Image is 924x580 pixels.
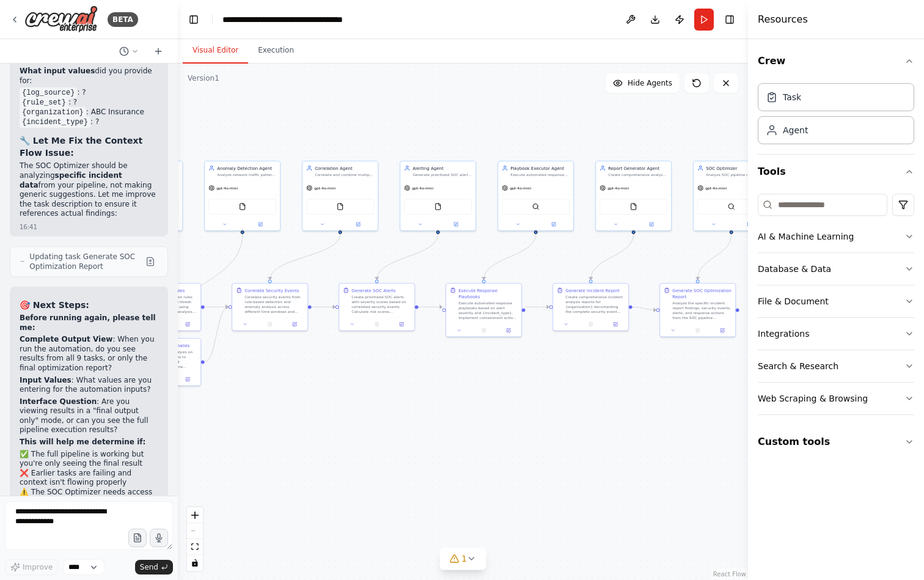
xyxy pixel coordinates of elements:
button: Search & Research [758,350,914,382]
button: Tools [758,155,914,189]
div: Version 1 [188,73,219,83]
div: Execute automated response playbooks based on alert severity and {incident_type}. Implement conta... [458,301,518,320]
button: zoom in [187,507,203,523]
p: : Are you viewing results in a "final output only" mode, or can you see the full pipeline executi... [20,397,158,435]
g: Edge from f18d0c0f-7f6d-40f5-a12f-773aa4b012c3 to f9c923a1-c459-4bc2-bc86-eda344ad0db9 [588,234,637,280]
strong: 🎯 Next Steps: [20,300,89,310]
g: Edge from b72e186d-2a30-45fa-a542-bb653f236695 to 7983157f-9f72-422c-b4d0-51b02321183a [205,304,229,310]
span: Improve [23,562,53,572]
g: Edge from e260024e-23d4-4596-84ed-7fcb383cd53f to 7983157f-9f72-422c-b4d0-51b02321183a [267,234,343,280]
span: gpt-4o-mini [510,186,531,191]
button: Open in side panel [634,221,669,228]
div: 16:41 [20,222,37,232]
button: Improve [5,559,58,575]
g: Edge from c955a479-4c93-40cf-911b-0e909a013dc3 to ea0e4108-6009-495a-bb30-fa95abb47009 [374,234,441,280]
h4: Resources [758,12,808,27]
div: Generate SOC Optimization ReportAnalyze the specific incident report findings, security events, a... [659,283,736,337]
img: SerperDevTool [532,203,540,210]
button: Hide left sidebar [185,11,202,28]
div: Integrations [758,328,809,340]
button: Database & Data [758,253,914,285]
li: ⚠️ The SOC Optimizer needs access to intermediate files/outputs [20,488,158,507]
button: Hide Agents [606,73,680,93]
div: Agent [783,124,808,136]
button: Open in side panel [498,327,519,334]
button: AI & Machine Learning [758,221,914,252]
div: Execute Response PlaybooksExecute automated response playbooks based on alert severity and {incid... [446,283,522,337]
li: : ? [20,88,158,98]
button: Open in side panel [177,321,198,328]
div: Apply security detection rules from {rule_set} to the threat-enriched firewall data using automat... [137,295,197,314]
div: Generate SOC AlertsCreate prioritized SOC alerts with severity scores based on correlated securit... [339,283,415,331]
g: Edge from 7983157f-9f72-422c-b4d0-51b02321183a to ea0e4108-6009-495a-bb30-fa95abb47009 [312,304,335,310]
div: Detect Traffic Anomalies [137,342,189,348]
a: React Flow attribution [713,571,746,578]
div: Report Generator AgentCreate comprehensive analyst reports documenting security incidents, includ... [595,161,672,231]
g: Edge from b82a8695-d352-498d-8686-cde597b28d4a to 3563610b-1aac-4592-ba4d-ed889520f58c [695,234,735,280]
li: : ABC Insurance [20,108,158,117]
li: : ? [20,117,158,127]
div: File & Document [758,295,829,307]
button: No output available [257,321,283,328]
strong: Before running again, please tell me: [20,314,156,332]
button: No output available [578,321,604,328]
button: Visual Editor [183,38,248,64]
div: Create prioritized SOC alerts with severity scores based on correlated security events. Calculate... [351,295,411,314]
div: Apply Detection RulesApply security detection rules from {rule_set} to the threat-enriched firewa... [125,283,201,331]
button: Open in side panel [732,221,767,228]
div: Playbook Executor AgentExecute automated response playbooks based on alert severity and type, inc... [497,161,574,231]
div: Perform statistical analysis on network traffic patterns to identify anomalies and deviations fro... [137,350,197,369]
li: ✅ The full pipeline is working but you're only seeing the final result [20,450,158,469]
div: Database & Data [758,263,831,275]
code: {log_source} [20,87,77,98]
div: Crew [758,78,914,154]
div: Correlate security events from rule-based detection and anomaly analysis across different time wi... [244,295,304,314]
div: Apply Detection Rules [137,287,185,293]
g: Edge from 36100b20-299c-4f0c-a10a-a316fecfd002 to 7983157f-9f72-422c-b4d0-51b02321183a [205,304,229,365]
span: gpt-4o-mini [705,186,727,191]
div: SOC OptimizerAnalyze SOC pipeline results and generate optimization recommendations for {organiza... [693,161,769,231]
button: Hide right sidebar [721,11,738,28]
div: Execute automated response playbooks based on alert severity and type, including actions like IP ... [510,172,570,177]
button: Upload files [128,529,147,547]
code: {incident_type} [20,117,90,128]
strong: Interface Question [20,397,97,406]
strong: Complete Output View [20,335,112,343]
div: Generate prioritized SOC alerts with severity scores and risk assessments for correlated security... [413,172,472,177]
button: Open in side panel [243,221,278,228]
button: Open in side panel [284,321,305,328]
button: Crew [758,44,914,78]
div: Task [783,91,801,103]
div: Alerting Agent [413,165,472,171]
div: Playbook Executor Agent [510,165,570,171]
div: Correlate and combine multiple security events across different sessions and time windows to iden... [315,172,374,177]
div: Apply correlation rules and detection logic to enriched firewall data, identifying security event... [119,172,178,177]
strong: Input Values [20,376,71,384]
button: File & Document [758,285,914,317]
button: Switch to previous chat [114,44,144,59]
div: Analyze network traffic patterns to identify statistical anomalies and deviations from baseline b... [217,172,276,177]
span: gpt-4o-mini [412,186,433,191]
li: : ? [20,98,158,108]
div: Anomaly Detection AgentAnalyze network traffic patterns to identify statistical anomalies and dev... [204,161,280,231]
button: Open in side panel [341,221,376,228]
g: Edge from d1a7ad13-5b63-4ad2-b4f6-0e71e7b14b0b to 3b93db96-6a09-48be-a375-29ea90ac1ce1 [481,234,539,280]
g: Edge from f9c923a1-c459-4bc2-bc86-eda344ad0db9 to 3563610b-1aac-4592-ba4d-ed889520f58c [632,304,656,313]
button: Open in side panel [439,221,474,228]
div: Create comprehensive incident analysis reports for {organization} documenting the complete securi... [565,295,625,314]
div: Generate SOC Optimization Report [672,287,732,299]
div: Anomaly Detection Agent [217,165,276,171]
div: Rule Engine Agent [119,165,178,171]
strong: This will help me determine if: [20,438,145,446]
button: 1 [439,548,486,570]
div: Tools [758,189,914,425]
code: {organization} [20,107,86,118]
div: AI & Machine Learning [758,230,854,243]
div: Alerting AgentGenerate prioritized SOC alerts with severity scores and risk assessments for corre... [400,161,476,231]
div: Correlation Agent [315,165,374,171]
div: Analyze SOC pipeline results and generate optimization recommendations for {organization} to impr... [706,172,765,177]
div: React Flow controls [187,507,203,571]
p: : When you run the automation, do you see results from all 9 tasks, or only the final optimizatio... [20,335,158,373]
div: Correlate Security EventsCorrelate security events from rule-based detection and anomaly analysis... [232,283,308,331]
button: Start a new chat [148,44,168,59]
